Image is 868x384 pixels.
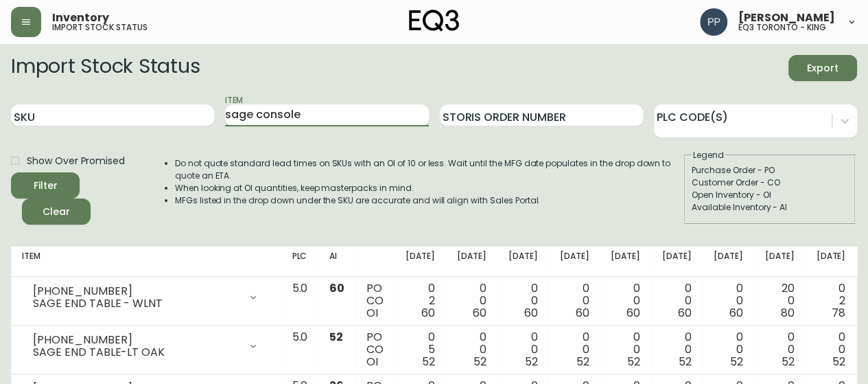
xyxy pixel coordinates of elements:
[700,8,727,36] img: 93ed64739deb6bac3372f15ae91c6632
[11,172,80,199] button: Filter
[406,282,435,319] div: 0 2
[318,247,355,277] th: AI
[832,305,845,321] span: 78
[692,201,848,214] div: Available Inventory - AI
[651,247,703,277] th: [DATE]
[281,277,318,326] td: 5.0
[366,282,384,319] div: PO CO
[575,305,589,321] span: 60
[662,331,692,368] div: 0 0
[366,305,378,321] span: OI
[714,282,743,319] div: 0 0
[692,189,848,201] div: Open Inventory - OI
[816,282,845,319] div: 0 2
[406,331,435,368] div: 0 5
[692,164,848,177] div: Purchase Order - PO
[805,247,856,277] th: [DATE]
[473,354,486,370] span: 52
[559,331,589,368] div: 0 0
[611,282,640,319] div: 0 0
[11,55,200,81] h2: Import Stock Status
[281,326,318,374] td: 5.0
[832,354,845,370] span: 52
[611,331,640,368] div: 0 0
[33,285,239,297] div: [PHONE_NUMBER]
[366,354,378,370] span: OI
[446,247,497,277] th: [DATE]
[457,331,486,368] div: 0 0
[175,194,683,207] li: MFGs listed in the drop down under the SKU are accurate and will align with Sales Portal.
[559,282,589,319] div: 0 0
[409,10,460,32] img: logo
[497,247,549,277] th: [DATE]
[11,247,281,277] th: Item
[508,331,538,368] div: 0 0
[662,282,692,319] div: 0 0
[627,354,640,370] span: 52
[781,354,794,370] span: 52
[548,247,600,277] th: [DATE]
[27,154,125,168] span: Show Over Promised
[780,305,794,321] span: 80
[799,60,846,77] span: Export
[678,305,692,321] span: 60
[576,354,589,370] span: 52
[679,354,692,370] span: 52
[525,354,538,370] span: 52
[508,282,538,319] div: 0 0
[765,331,795,368] div: 0 0
[765,282,795,319] div: 20 0
[52,12,109,23] span: Inventory
[366,331,384,368] div: PO CO
[281,247,318,277] th: PLC
[33,297,239,310] div: SAGE END TABLE - WLNT
[329,329,343,345] span: 52
[33,334,239,346] div: [PHONE_NUMBER]
[34,177,58,194] div: Filter
[738,23,826,32] h5: eq3 toronto - king
[395,247,446,277] th: [DATE]
[175,182,683,194] li: When looking at OI quantities, keep masterpacks in mind.
[692,149,725,161] legend: Legend
[524,305,538,321] span: 60
[600,247,651,277] th: [DATE]
[22,199,91,225] button: Clear
[754,247,806,277] th: [DATE]
[473,305,486,321] span: 60
[729,305,743,321] span: 60
[422,354,435,370] span: 52
[730,354,743,370] span: 52
[692,177,848,189] div: Customer Order - CO
[421,305,435,321] span: 60
[703,247,754,277] th: [DATE]
[738,12,835,23] span: [PERSON_NAME]
[816,331,845,368] div: 0 0
[788,55,857,81] button: Export
[175,157,683,182] li: Do not quote standard lead times on SKUs with an OI of 10 or less. Wait until the MFG date popula...
[329,280,344,296] span: 60
[33,346,239,359] div: SAGE END TABLE-LT OAK
[52,23,148,32] h5: import stock status
[33,203,80,221] span: Clear
[714,331,743,368] div: 0 0
[22,331,270,361] div: [PHONE_NUMBER]SAGE END TABLE-LT OAK
[626,305,640,321] span: 60
[457,282,486,319] div: 0 0
[22,282,270,313] div: [PHONE_NUMBER]SAGE END TABLE - WLNT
